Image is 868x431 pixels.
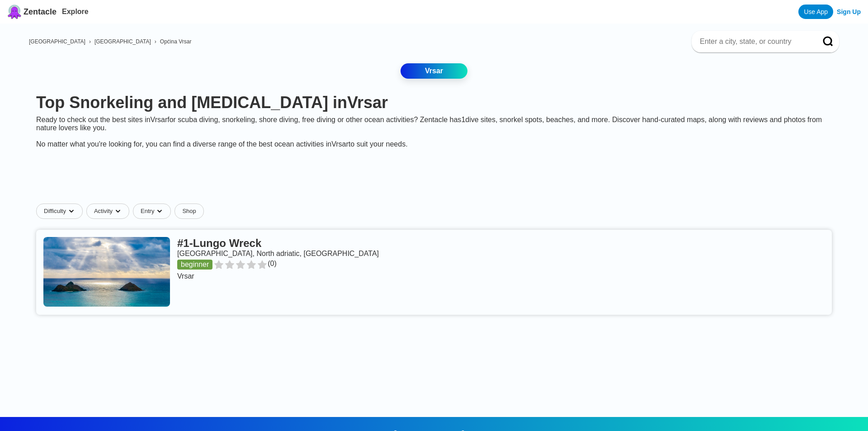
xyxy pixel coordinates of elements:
button: Activitydropdown caret [86,204,133,219]
span: › [155,38,156,45]
button: Difficultydropdown caret [36,204,86,219]
a: [GEOGRAPHIC_DATA] [29,38,85,45]
a: Zentacle logoZentacle [7,5,57,19]
span: Difficulty [44,208,66,215]
img: dropdown caret [114,208,122,215]
h1: Top Snorkeling and [MEDICAL_DATA] in Vrsar [36,93,832,112]
img: dropdown caret [68,208,75,215]
span: › [89,38,91,45]
a: Vrsar [401,63,467,79]
img: Zentacle logo [7,5,22,19]
a: Općina Vrsar [160,38,192,45]
button: Entrydropdown caret [133,204,175,219]
a: Explore [62,8,89,15]
img: dropdown caret [156,208,163,215]
a: [GEOGRAPHIC_DATA] [94,38,151,45]
a: Shop [175,204,203,219]
span: Entry [141,208,154,215]
input: Enter a city, state, or country [699,37,810,46]
div: Ready to check out the best sites in Vrsar for scuba diving, snorkeling, shore diving, free divin... [29,116,839,148]
span: Activity [94,208,113,215]
a: Sign Up [837,8,861,15]
span: Zentacle [24,7,57,17]
a: Use App [798,5,833,19]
